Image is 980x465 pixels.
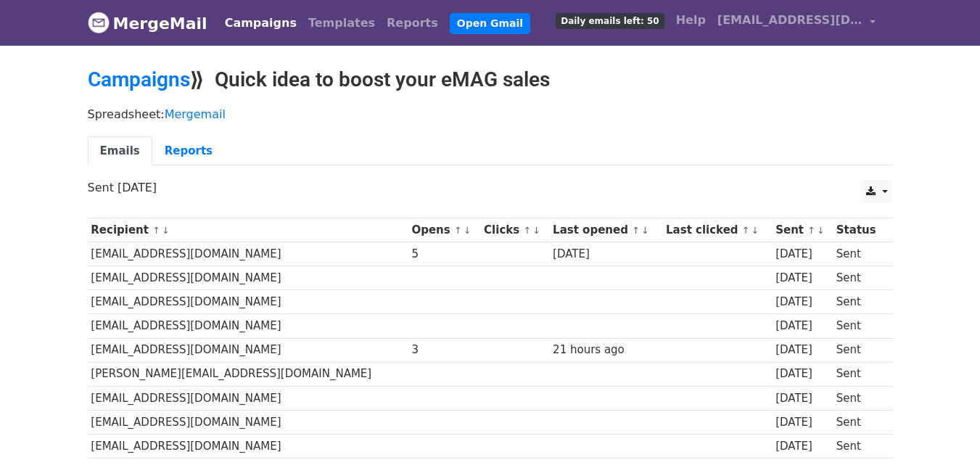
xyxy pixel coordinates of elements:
th: Status [833,218,885,242]
div: [DATE] [775,246,829,263]
a: ↑ [454,225,462,236]
td: [EMAIL_ADDRESS][DOMAIN_NAME] [88,338,408,362]
td: [EMAIL_ADDRESS][DOMAIN_NAME] [88,314,408,338]
th: Clicks [480,218,549,242]
div: 5 [411,246,477,263]
th: Last opened [549,218,662,242]
a: ↑ [632,225,640,236]
td: [EMAIL_ADDRESS][DOMAIN_NAME] [88,410,408,434]
div: [DATE] [553,246,659,263]
th: Sent [772,218,833,242]
a: ↑ [523,225,531,236]
td: Sent [833,410,885,434]
a: ↓ [464,225,472,236]
td: [EMAIL_ADDRESS][DOMAIN_NAME] [88,242,408,266]
div: [DATE] [775,414,829,431]
span: Daily emails left: 50 [556,13,664,29]
a: ↓ [817,225,825,236]
h2: ⟫ Quick idea to boost your eMAG sales [88,67,893,92]
td: [EMAIL_ADDRESS][DOMAIN_NAME] [88,266,408,290]
td: [EMAIL_ADDRESS][DOMAIN_NAME] [88,290,408,314]
a: Templates [302,9,381,38]
a: Mergemail [165,107,226,121]
div: [DATE] [775,438,829,455]
th: Opens [408,218,481,242]
a: [EMAIL_ADDRESS][DOMAIN_NAME] [712,6,881,40]
td: [EMAIL_ADDRESS][DOMAIN_NAME] [88,386,408,410]
p: Sent [DATE] [88,180,893,195]
a: Daily emails left: 50 [550,6,670,35]
a: MergeMail [88,8,207,38]
div: [DATE] [775,390,829,407]
div: [DATE] [775,270,829,287]
div: [DATE] [775,318,829,334]
a: Reports [152,136,225,166]
div: 21 hours ago [553,342,659,358]
a: Help [670,6,712,35]
a: Campaigns [219,9,302,38]
td: Sent [833,362,885,386]
td: Sent [833,290,885,314]
td: Sent [833,386,885,410]
p: Spreadsheet: [88,107,893,122]
a: ↓ [162,225,170,236]
a: ↓ [752,225,759,236]
td: [PERSON_NAME][EMAIL_ADDRESS][DOMAIN_NAME] [88,362,408,386]
td: Sent [833,338,885,362]
img: MergeMail logo [88,12,110,33]
a: Open Gmail [450,13,530,34]
a: ↑ [152,225,160,236]
td: [EMAIL_ADDRESS][DOMAIN_NAME] [88,434,408,458]
div: [DATE] [775,342,829,358]
div: 3 [411,342,477,358]
td: Sent [833,242,885,266]
a: Emails [88,136,152,166]
a: ↑ [807,225,815,236]
a: Campaigns [88,67,190,91]
td: Sent [833,314,885,338]
a: ↑ [742,225,750,236]
th: Last clicked [662,218,772,242]
div: [DATE] [775,366,829,382]
a: ↓ [532,225,540,236]
div: [DATE] [775,294,829,310]
span: [EMAIL_ADDRESS][DOMAIN_NAME] [717,12,862,29]
a: Reports [381,9,444,38]
td: Sent [833,434,885,458]
td: Sent [833,266,885,290]
th: Recipient [88,218,408,242]
a: ↓ [641,225,649,236]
